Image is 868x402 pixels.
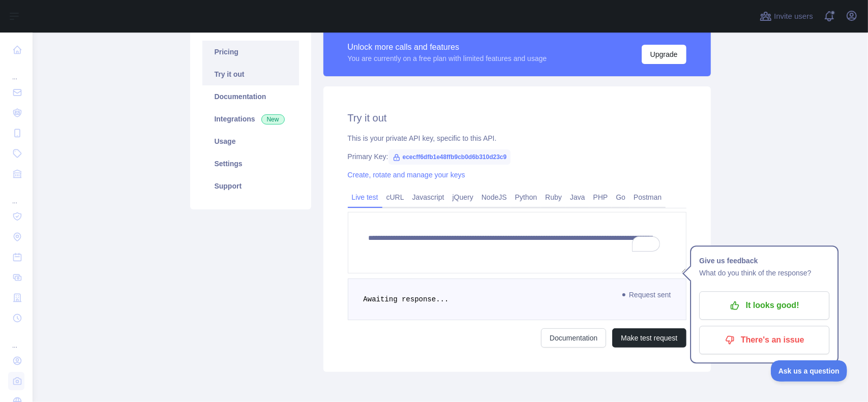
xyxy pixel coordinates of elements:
button: There's an issue [699,326,829,354]
p: It looks good! [707,297,822,314]
a: Java [566,189,589,205]
button: It looks good! [699,291,829,320]
a: Live test [348,189,382,205]
div: You are currently on a free plan with limited features and usage [348,53,547,64]
div: ... [8,61,24,81]
span: ececff6dfb1e48ffb9cb0d6b310d23c9 [388,149,511,165]
div: Unlock more calls and features [348,41,547,53]
a: Ruby [541,189,566,205]
a: Usage [202,130,299,152]
button: Make test request [612,328,686,348]
div: ... [8,329,24,350]
a: PHP [589,189,612,205]
a: Support [202,175,299,197]
a: Python [511,189,542,205]
iframe: Toggle Customer Support [771,360,848,382]
textarea: To enrich screen reader interactions, please activate Accessibility in Grammarly extension settings [348,212,686,273]
a: Postman [630,189,666,205]
h2: Try it out [348,111,686,125]
button: Upgrade [642,45,686,64]
span: Request sent [618,289,676,301]
a: Try it out [202,63,299,85]
a: Create, rotate and manage your keys [348,171,465,179]
div: Primary Key: [348,151,686,162]
a: Documentation [202,85,299,108]
p: There's an issue [707,331,822,349]
a: jQuery [448,189,477,205]
a: NodeJS [477,189,511,205]
p: What do you think of the response? [699,267,829,279]
button: Invite users [758,8,815,24]
span: Awaiting response... [364,295,449,303]
a: Integrations New [202,108,299,130]
h1: Give us feedback [699,255,829,267]
a: Javascript [408,189,448,205]
a: Go [612,189,630,205]
a: Documentation [541,328,606,348]
div: This is your private API key, specific to this API. [348,133,686,143]
span: Invite users [774,11,813,22]
a: Pricing [202,41,299,63]
span: New [261,114,285,125]
a: Settings [202,152,299,175]
a: cURL [382,189,408,205]
div: ... [8,185,24,205]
